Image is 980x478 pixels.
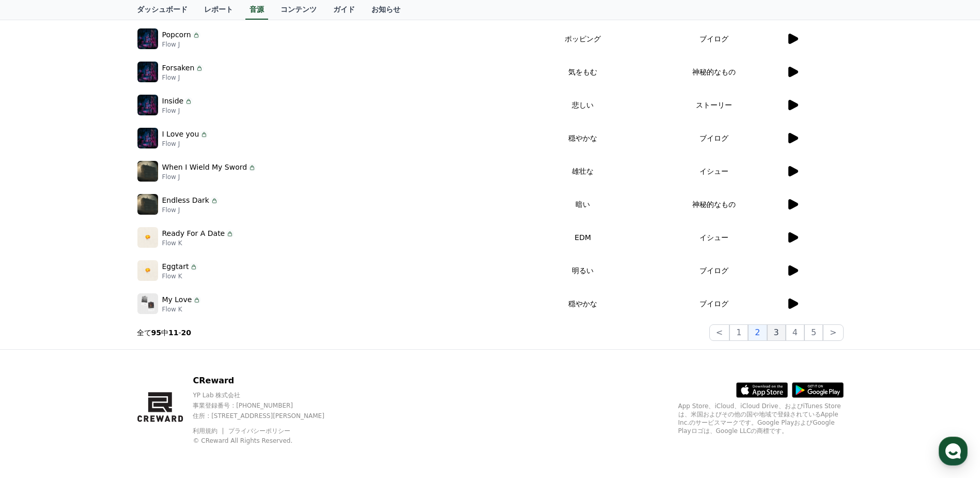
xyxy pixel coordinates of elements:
[137,95,158,115] img: music
[193,391,342,399] p: YP Lab 株式会社
[162,162,247,173] p: When I Wield My Sword
[151,328,161,337] strong: 95
[137,62,158,82] img: music
[168,328,178,337] strong: 11
[137,161,158,182] img: music
[804,324,823,341] button: 5
[162,29,191,40] p: Popcorn
[162,40,200,49] p: Flow J
[193,401,342,410] p: 事業登録番号 : [PHONE_NUMBER]
[153,343,178,352] span: Settings
[137,327,192,338] p: 全て 中 -
[523,155,643,188] td: 雄壮な
[643,55,786,88] td: 神秘的なもの
[162,96,184,107] p: Inside
[767,324,786,341] button: 3
[643,122,786,155] td: ブイログ
[523,254,643,287] td: 明るい
[786,324,804,341] button: 4
[137,293,158,314] img: music
[523,287,643,320] td: 穏やかな
[523,122,643,155] td: 穏やかな
[137,194,158,215] img: music
[729,324,748,341] button: 1
[133,328,198,354] a: Settings
[643,22,786,55] td: ブイログ
[162,63,195,73] p: Forsaken
[162,173,257,181] p: Flow J
[523,221,643,254] td: EDM
[643,155,786,188] td: イシュー
[162,129,199,140] p: I Love you
[823,324,843,341] button: >
[162,272,198,280] p: Flow K
[162,239,235,247] p: Flow K
[193,427,225,435] a: 利用規約
[181,328,191,337] strong: 20
[162,261,189,272] p: Eggtart
[643,254,786,287] td: ブイログ
[162,305,201,313] p: Flow K
[193,412,342,420] p: 住所 : [STREET_ADDRESS][PERSON_NAME]
[137,128,158,148] img: music
[523,188,643,221] td: 暗い
[162,195,209,206] p: Endless Dark
[162,73,204,82] p: Flow J
[86,344,116,352] span: Messages
[162,140,209,148] p: Flow J
[643,287,786,320] td: ブイログ
[523,55,643,88] td: 気をもむ
[162,206,219,214] p: Flow J
[709,324,729,341] button: <
[3,328,68,354] a: Home
[523,22,643,55] td: ポッピング
[228,427,290,435] a: プライバシーポリシー
[162,294,192,305] p: My Love
[643,88,786,122] td: ストーリー
[193,437,342,445] p: © CReward All Rights Reserved.
[137,28,158,49] img: music
[643,188,786,221] td: 神秘的なもの
[68,328,133,354] a: Messages
[748,324,767,341] button: 2
[193,375,342,387] p: CReward
[523,88,643,122] td: 悲しい
[678,402,844,435] p: App Store、iCloud、iCloud Drive、およびiTunes Storeは、米国およびその他の国や地域で登録されているApple Inc.のサービスマークです。Google P...
[643,221,786,254] td: イシュー
[137,227,158,248] img: music
[137,260,158,281] img: music
[162,228,225,239] p: Ready For A Date
[26,343,44,352] span: Home
[162,107,193,115] p: Flow J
